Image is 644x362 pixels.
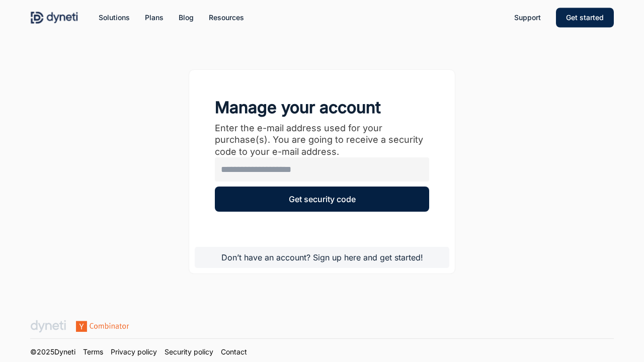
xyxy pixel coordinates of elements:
[514,13,541,22] span: Support
[556,12,614,23] a: Get started
[99,12,130,23] a: Solutions
[165,347,213,356] a: Security policy
[179,13,194,22] span: Blog
[209,13,244,22] span: Resources
[514,12,541,23] a: Support
[83,347,103,356] a: Terms
[215,122,429,157] div: Enter the e-mail address used for your purchase(s). You are going to receive a security code to y...
[209,12,244,23] a: Resources
[215,187,429,212] button: Get security code
[111,347,157,356] a: Privacy policy
[179,12,194,23] a: Blog
[145,13,164,22] span: Plans
[30,10,78,25] img: Dyneti Technologies
[221,347,247,356] a: Contact
[145,12,164,23] a: Plans
[215,101,429,114] div: Manage your account
[566,13,604,22] span: Get started
[30,347,75,356] a: ©2025Dyneti
[99,13,130,22] span: Solutions
[37,347,54,356] span: 2025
